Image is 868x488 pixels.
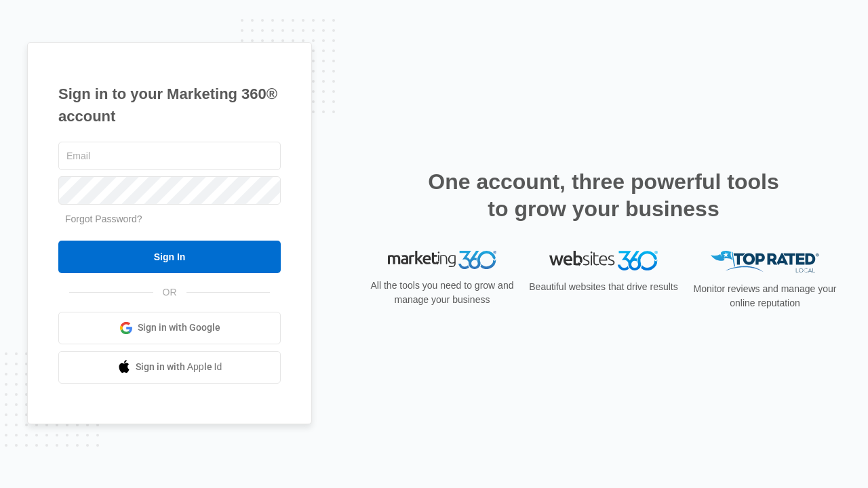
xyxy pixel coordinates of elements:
[58,142,281,170] input: Email
[65,213,142,224] a: Forgot Password?
[549,251,658,270] img: Websites 360
[138,321,220,335] span: Sign in with Google
[58,83,281,127] h1: Sign in to your Marketing 360® account
[58,351,281,384] a: Sign in with Apple Id
[58,312,281,344] a: Sign in with Google
[388,251,496,270] img: Marketing 360
[711,251,819,273] img: Top Rated Local
[424,168,783,222] h2: One account, three powerful tools to grow your business
[528,280,679,294] p: Beautiful websites that drive results
[153,285,186,300] span: OR
[58,241,281,273] input: Sign In
[366,279,518,307] p: All the tools you need to grow and manage your business
[689,282,841,310] p: Monitor reviews and manage your online reputation
[136,360,222,374] span: Sign in with Apple Id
